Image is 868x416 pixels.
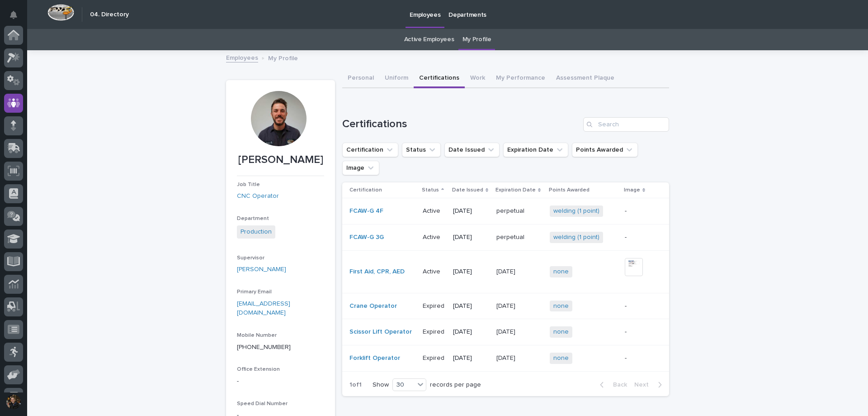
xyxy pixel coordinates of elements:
[593,381,631,389] button: Back
[414,69,465,88] button: Certifications
[453,234,490,241] p: [DATE]
[393,380,415,390] div: 30
[373,381,389,389] p: Show
[496,232,526,241] p: perpetual
[495,185,536,195] p: Expiration Date
[553,268,569,276] a: none
[237,367,280,372] span: Office Extension
[453,328,490,336] p: [DATE]
[342,198,669,225] tr: FCAW-G 4F ActiveActive [DATE]perpetualperpetual welding (1 point) -
[423,326,446,336] p: Expired
[631,381,669,389] button: Next
[342,224,669,250] tr: FCAW-G 3G ActiveActive [DATE]perpetualperpetual welding (1 point) -
[583,117,669,132] input: Search
[379,69,414,88] button: Uniform
[422,185,439,195] p: Status
[491,69,551,88] button: My Performance
[237,153,324,167] p: [PERSON_NAME]
[625,207,655,215] p: -
[553,302,569,310] a: none
[402,143,441,157] button: Status
[342,161,379,175] button: Image
[237,216,269,221] span: Department
[496,301,517,310] p: [DATE]
[453,354,490,362] p: [DATE]
[342,319,669,345] tr: Scissor Lift Operator ExpiredExpired [DATE][DATE][DATE] none -
[452,185,483,195] p: Date Issued
[342,345,669,372] tr: Forklift Operator ExpiredExpired [DATE][DATE][DATE] none -
[625,354,655,362] p: -
[237,301,290,316] a: [EMAIL_ADDRESS][DOMAIN_NAME]
[237,191,279,201] a: CNC Operator
[349,185,382,195] p: Certification
[634,382,654,388] span: Next
[423,301,446,310] p: Expired
[465,69,491,88] button: Work
[423,353,446,362] p: Expired
[349,302,397,310] a: Crane Operator
[453,207,490,215] p: [DATE]
[4,392,23,411] button: users-avatar
[624,185,640,195] p: Image
[553,234,599,241] a: welding (1 point)
[462,29,491,50] a: My Profile
[625,328,655,336] p: -
[237,265,286,274] a: [PERSON_NAME]
[90,11,129,19] h2: 04. Directory
[553,207,599,215] a: welding (1 point)
[342,250,669,293] tr: First Aid, CPR, AED ActiveActive [DATE][DATE][DATE] none
[608,382,627,388] span: Back
[342,143,398,157] button: Certification
[496,266,517,276] p: [DATE]
[4,5,23,24] button: Notifications
[444,143,500,157] button: Date Issued
[47,4,74,21] img: Workspace Logo
[553,354,569,362] a: none
[551,69,620,88] button: Assessment Plaque
[237,333,277,338] span: Mobile Number
[241,227,272,237] a: Production
[404,29,454,50] a: Active Employees
[549,185,590,195] p: Points Awarded
[268,53,298,62] p: My Profile
[349,207,383,215] a: FCAW-G 4F
[342,118,580,131] h1: Certifications
[423,206,442,215] p: Active
[453,268,490,276] p: [DATE]
[625,302,655,310] p: -
[349,328,412,336] a: Scissor Lift Operator
[572,143,638,157] button: Points Awarded
[237,401,288,406] span: Speed Dial Number
[342,69,379,88] button: Personal
[349,354,400,362] a: Forklift Operator
[342,293,669,319] tr: Crane Operator ExpiredExpired [DATE][DATE][DATE] none -
[226,52,258,62] a: Employees
[11,11,23,25] div: Notifications
[237,182,260,187] span: Job Title
[496,326,517,336] p: [DATE]
[423,266,442,276] p: Active
[237,255,264,261] span: Supervisor
[349,234,384,241] a: FCAW-G 3G
[237,289,272,295] span: Primary Email
[503,143,568,157] button: Expiration Date
[237,344,291,350] a: [PHONE_NUMBER]
[453,302,490,310] p: [DATE]
[430,381,481,389] p: records per page
[342,374,369,396] p: 1 of 1
[553,328,569,336] a: none
[496,206,526,215] p: perpetual
[237,377,324,386] p: -
[625,234,655,241] p: -
[423,232,442,241] p: Active
[496,353,517,362] p: [DATE]
[349,268,405,276] a: First Aid, CPR, AED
